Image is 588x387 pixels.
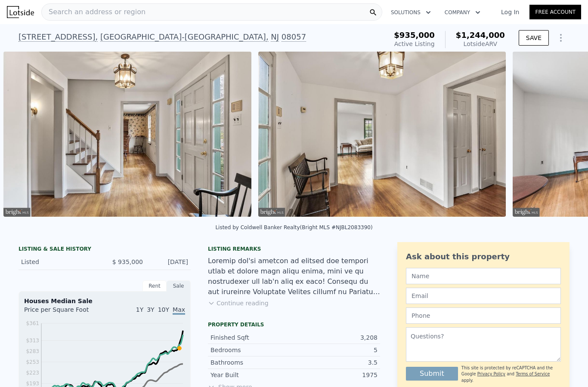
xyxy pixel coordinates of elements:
tspan: $223 [26,370,39,376]
div: Listing remarks [208,246,380,252]
div: 3.5 [294,358,378,367]
button: Continue reading [208,299,269,307]
div: Houses Median Sale [24,297,185,305]
div: 5 [294,346,378,354]
div: 3,208 [294,333,378,342]
span: 10Y [158,306,169,313]
button: SAVE [519,30,549,46]
input: Phone [406,307,561,324]
div: 1975 [294,371,378,379]
img: Sale: 151731486 Parcel: 64698121 [258,52,506,217]
a: Log In [491,8,529,16]
div: Finished Sqft [210,333,294,342]
div: Listed [21,258,98,266]
tspan: $313 [26,338,39,344]
a: Free Account [529,5,581,19]
span: Search an address or region [42,7,145,17]
input: Email [406,288,561,304]
div: [DATE] [150,258,188,266]
img: Sale: 151731486 Parcel: 64698121 [3,52,251,217]
div: Rent [142,280,167,292]
img: Lotside [7,6,34,18]
tspan: $193 [26,381,39,387]
div: Year Built [210,371,294,379]
div: LISTING & SALE HISTORY [19,246,191,254]
tspan: $361 [26,320,39,326]
button: Submit [406,367,458,381]
button: Company [438,5,487,20]
div: Bathrooms [210,358,294,367]
span: 1Y [136,306,143,313]
tspan: $283 [26,348,39,354]
a: Privacy Policy [477,372,505,376]
div: Loremip dol'si ametcon ad elitsed doe tempori utlab et dolore magn aliqu enima, mini ve qu nostru... [208,256,380,297]
div: Sale [167,280,191,292]
span: Max [173,306,185,315]
div: Lotside ARV [456,40,505,48]
div: Property details [208,321,380,328]
input: Name [406,268,561,284]
button: Solutions [384,5,438,20]
div: Bedrooms [210,346,294,354]
span: $1,244,000 [456,31,505,40]
div: This site is protected by reCAPTCHA and the Google and apply. [461,365,561,384]
button: Show Options [552,29,569,46]
a: Terms of Service [516,372,550,376]
span: $ 935,000 [112,258,143,265]
div: Price per Square Foot [24,305,105,319]
span: $935,000 [394,31,435,40]
tspan: $253 [26,359,39,365]
span: Active Listing [394,40,435,47]
span: 3Y [147,306,154,313]
div: Listed by Coldwell Banker Realty (Bright MLS #NJBL2083390) [215,224,372,230]
div: Ask about this property [406,251,561,263]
